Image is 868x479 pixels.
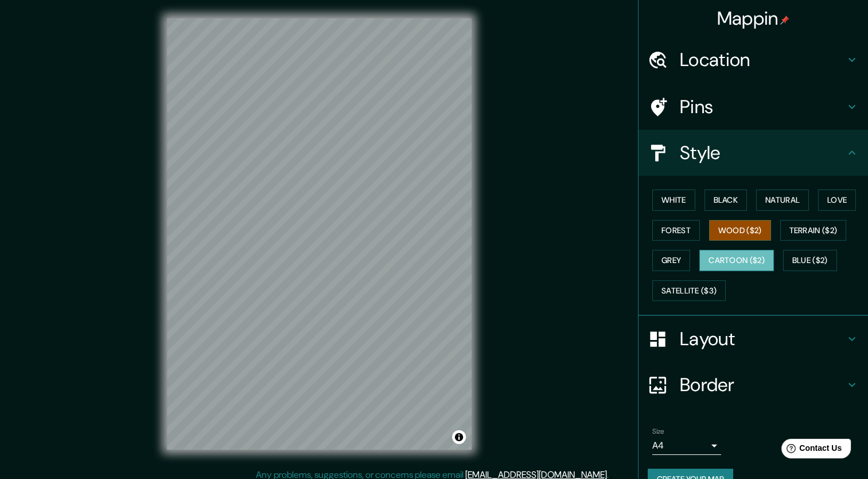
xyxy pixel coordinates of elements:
iframe: Help widget launcher [766,434,855,466]
button: White [652,190,695,211]
button: Cartoon ($2) [699,250,774,271]
h4: Style [680,141,845,164]
button: Toggle attribution [452,430,466,444]
button: Satellite ($3) [652,280,726,302]
button: Black [704,190,748,211]
button: Blue ($2) [783,250,837,271]
div: Style [639,130,868,176]
h4: Pins [680,95,845,118]
button: Natural [756,190,809,211]
div: Location [639,37,868,83]
img: pin-icon.png [780,16,789,25]
button: Terrain ($2) [780,220,847,241]
div: Border [639,362,868,408]
div: Layout [639,316,868,362]
button: Love [818,190,856,211]
button: Grey [652,250,690,271]
h4: Mappin [717,7,790,30]
button: Forest [652,220,700,241]
h4: Location [680,48,845,71]
label: Size [652,427,664,436]
button: Wood ($2) [709,220,771,241]
div: Pins [639,84,868,130]
div: A4 [652,436,721,455]
canvas: Map [167,18,472,450]
h4: Layout [680,327,845,350]
h4: Border [680,373,845,396]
